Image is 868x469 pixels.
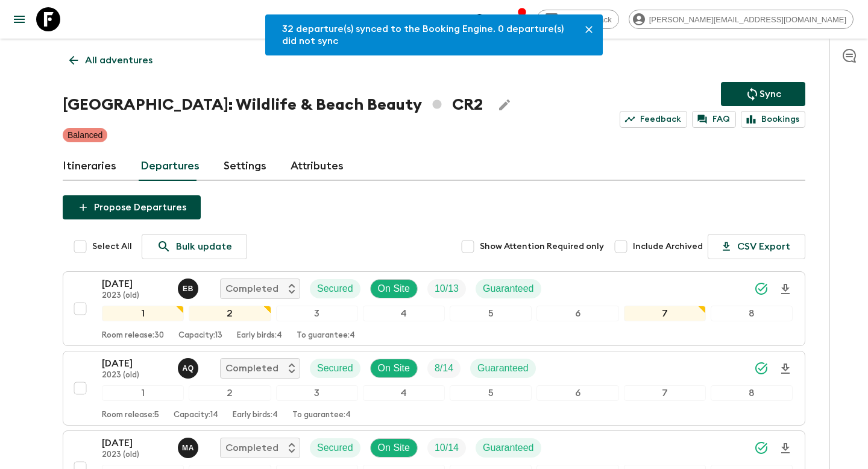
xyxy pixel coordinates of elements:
button: Edit Adventure Title [492,93,517,117]
svg: Download Onboarding [778,362,793,376]
span: Arlet Quirós-Calvo [178,362,201,371]
p: 10 / 13 [435,282,459,296]
div: Trip Fill [427,438,466,458]
div: 7 [624,385,706,401]
button: menu [7,7,31,31]
p: On Site [378,282,410,296]
div: 3 [276,385,358,401]
p: 2023 (old) [102,371,168,380]
p: Capacity: 14 [174,411,218,420]
div: 8 [711,306,793,321]
p: Room release: 30 [102,331,164,341]
button: [DATE]2023 (old)Arlet Quirós-CalvoCompletedSecuredOn SiteTrip FillGuaranteed12345678Room release:... [63,351,805,426]
p: Bulk update [176,239,232,254]
p: Secured [317,282,353,296]
a: Settings [224,152,266,181]
p: Guaranteed [477,361,529,376]
div: 5 [450,385,532,401]
p: Guaranteed [483,441,534,455]
p: Secured [317,361,353,376]
p: 2023 (old) [102,450,168,460]
p: 8 / 14 [435,361,453,376]
div: Secured [310,279,360,298]
p: All adventures [85,53,153,68]
div: 7 [624,306,706,321]
div: On Site [370,279,418,298]
a: Itineraries [63,152,116,181]
h1: [GEOGRAPHIC_DATA]: Wildlife & Beach Beauty CR2 [63,93,483,117]
svg: Download Onboarding [778,441,793,456]
button: search adventures [469,7,493,31]
p: Balanced [68,129,102,141]
div: [PERSON_NAME][EMAIL_ADDRESS][DOMAIN_NAME] [629,10,854,29]
div: 1 [102,385,184,401]
p: Completed [225,441,278,455]
span: Show Attention Required only [480,241,604,253]
a: Give feedback [536,10,619,29]
a: FAQ [692,111,736,128]
div: On Site [370,438,418,458]
p: 2023 (old) [102,291,168,301]
div: 3 [276,306,358,321]
span: Include Archived [633,241,703,253]
span: Edgar Brenes [178,282,201,292]
svg: Synced Successfully [754,282,769,296]
button: [DATE]2023 (old)Edgar BrenesCompletedSecuredOn SiteTrip FillGuaranteed12345678Room release:30Capa... [63,271,805,346]
a: All adventures [63,48,159,72]
a: Bulk update [142,234,247,259]
div: 4 [363,306,445,321]
a: Attributes [291,152,344,181]
p: Early birds: 4 [233,411,278,420]
p: Sync [759,87,781,101]
div: 2 [189,306,271,321]
p: Completed [225,361,278,376]
p: To guarantee: 4 [297,331,355,341]
button: Close [580,20,598,39]
p: [DATE] [102,356,168,371]
p: Early birds: 4 [237,331,282,341]
p: On Site [378,361,410,376]
p: 10 / 14 [435,441,459,455]
div: 4 [363,385,445,401]
a: Departures [140,152,200,181]
p: On Site [378,441,410,455]
p: Secured [317,441,353,455]
div: On Site [370,359,418,378]
svg: Synced Successfully [754,361,769,376]
div: Secured [310,438,360,458]
div: Trip Fill [427,279,466,298]
div: 2 [189,385,271,401]
svg: Synced Successfully [754,441,769,455]
a: Feedback [620,111,687,128]
p: [DATE] [102,277,168,291]
span: Michel Aranda [178,441,201,451]
button: Propose Departures [63,195,201,219]
div: 5 [450,306,532,321]
div: 32 departure(s) synced to the Booking Engine. 0 departure(s) did not sync [282,18,570,52]
div: 1 [102,306,184,321]
p: Room release: 5 [102,411,159,420]
span: [PERSON_NAME][EMAIL_ADDRESS][DOMAIN_NAME] [643,15,853,24]
div: 6 [536,306,618,321]
button: Sync adventure departures to the booking engine [721,82,805,106]
a: Bookings [741,111,805,128]
p: [DATE] [102,436,168,450]
div: 6 [536,385,618,401]
p: Capacity: 13 [178,331,222,341]
p: Guaranteed [483,282,534,296]
div: Trip Fill [427,359,461,378]
svg: Download Onboarding [778,282,793,297]
div: Secured [310,359,360,378]
p: Completed [225,282,278,296]
span: Select All [92,241,132,253]
div: 8 [711,385,793,401]
button: CSV Export [708,234,805,259]
p: To guarantee: 4 [292,411,351,420]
